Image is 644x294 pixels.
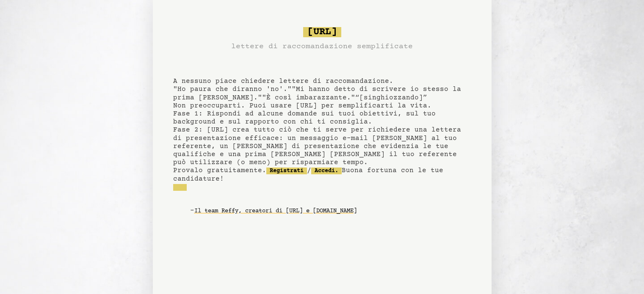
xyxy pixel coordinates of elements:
font: Accedi. [315,168,338,174]
font: "È così imbarazzante." [262,94,355,102]
a: Il team Reffy, creatori di [URL] e [DOMAIN_NAME] [194,204,357,218]
font: A nessuno piace chiedere lettere di raccomandazione. [173,77,393,85]
font: Registrati [270,168,304,174]
font: - [190,207,194,214]
font: "Mi hanno detto di scrivere io stesso la prima [PERSON_NAME]." [173,85,465,101]
a: Accedi. [311,168,342,174]
font: "Ho paura che diranno 'no'." [173,85,292,93]
font: / [307,167,311,174]
font: Non preoccuparti. Puoi usare [URL] per semplificarti la vita. [173,102,431,110]
font: “[singhiozzando]” [355,94,427,102]
font: Provalo gratuitamente. [173,167,266,174]
font: Il team Reffy, creatori di [URL] e [DOMAIN_NAME] [194,208,357,214]
font: [URL] [307,26,337,38]
font: Fase 2: [URL] crea tutto ciò che ti serve per richiedere una lettera di presentazione efficace: u... [173,126,465,166]
font: lettere di raccomandazione semplificate [231,42,413,51]
a: Registrati [266,168,307,174]
font: Fase 1: Rispondi ad alcune domande sui tuoi obiettivi, sul tuo background e sul rapporto con chi ... [173,110,440,126]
